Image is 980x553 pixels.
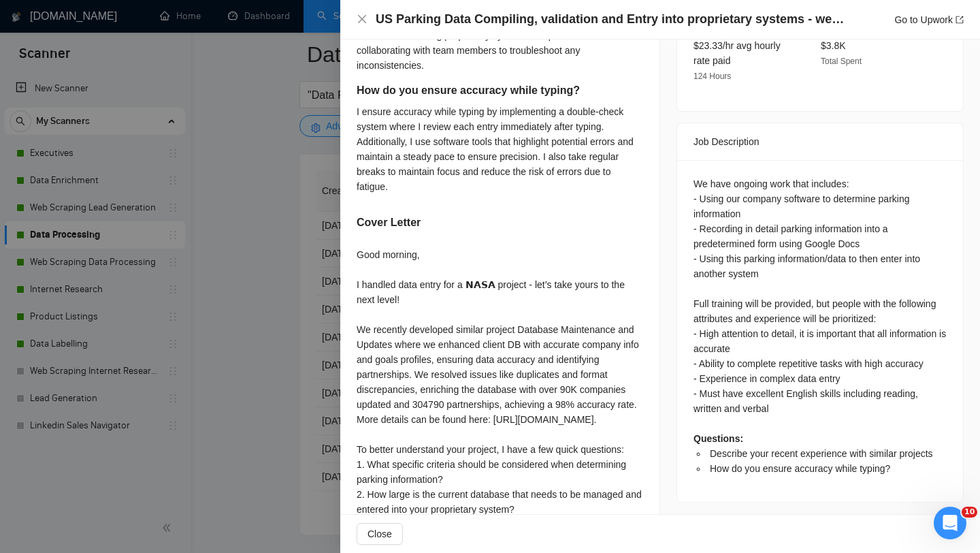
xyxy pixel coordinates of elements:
span: close [357,14,367,25]
span: Total Spent [821,57,862,66]
h5: Cover Letter [357,215,421,231]
span: How do you ensure accuracy while typing? [710,463,890,474]
span: Describe your recent experience with similar projects [710,448,933,459]
h5: How do you ensure accuracy while typing? [357,82,600,99]
span: $23.33/hr avg hourly rate paid [693,40,781,66]
span: Close [367,526,392,541]
div: I ensure accuracy while typing by implementing a double-check system where I review each entry im... [357,104,643,194]
button: Close [357,14,367,25]
div: Job Description [693,123,947,160]
span: $3.8K [821,40,846,51]
div: We have ongoing work that includes: - Using our company software to determine parking information... [693,176,947,476]
h4: US Parking Data Compiling, validation and Entry into proprietary systems - web based [376,11,845,28]
span: 124 Hours [693,72,731,81]
strong: Questions: [693,433,743,444]
span: 10 [962,507,977,518]
button: Close [357,523,403,545]
iframe: Intercom live chat [934,507,966,539]
a: Go to Upworkexport [894,14,964,25]
span: export [955,16,964,24]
